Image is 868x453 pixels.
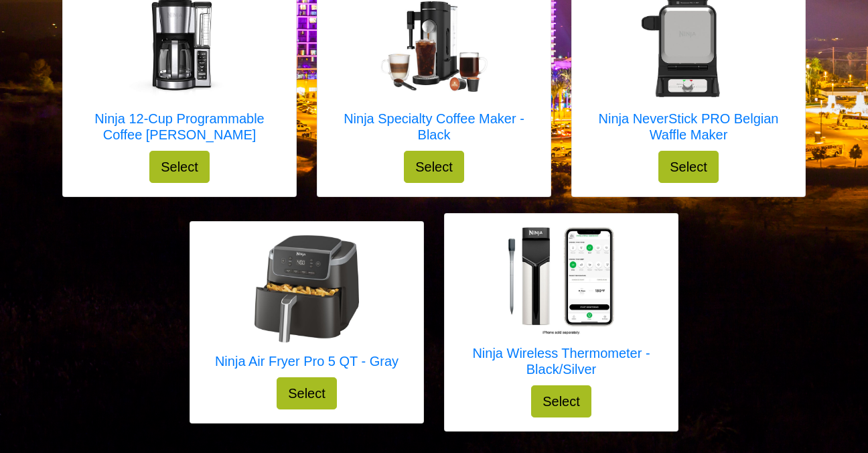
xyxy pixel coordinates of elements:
[253,235,360,342] img: Ninja Air Fryer Pro 5 QT - Gray
[331,111,537,143] h5: Ninja Specialty Coffee Maker - Black
[277,377,337,409] button: Select
[458,345,664,377] h5: Ninja Wireless Thermometer - Black/Silver
[149,151,210,183] button: Select
[508,227,615,334] img: Ninja Wireless Thermometer - Black/Silver
[658,151,719,183] button: Select
[215,235,399,377] a: Ninja Air Fryer Pro 5 QT - Gray Ninja Air Fryer Pro 5 QT - Gray
[531,385,591,417] button: Select
[404,151,464,183] button: Select
[380,1,488,92] img: Ninja Specialty Coffee Maker - Black
[215,353,399,369] h5: Ninja Air Fryer Pro 5 QT - Gray
[585,111,792,143] h5: Ninja NeverStick PRO Belgian Waffle Maker
[458,227,664,385] a: Ninja Wireless Thermometer - Black/Silver Ninja Wireless Thermometer - Black/Silver
[76,111,283,143] h5: Ninja 12-Cup Programmable Coffee [PERSON_NAME]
